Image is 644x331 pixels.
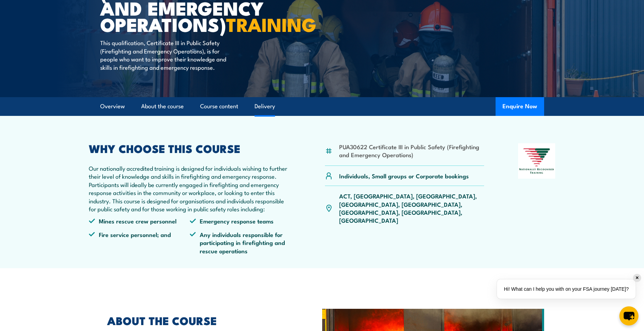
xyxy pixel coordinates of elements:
[496,97,544,116] button: Enquire Now
[200,97,238,116] a: Course content
[107,315,290,325] h2: ABOUT THE COURSE
[141,97,184,116] a: About the course
[100,97,125,116] a: Overview
[255,97,275,116] a: Delivery
[89,230,190,255] li: Fire service personnel; and
[339,192,484,224] p: ACT, [GEOGRAPHIC_DATA], [GEOGRAPHIC_DATA], [GEOGRAPHIC_DATA], [GEOGRAPHIC_DATA], [GEOGRAPHIC_DATA...
[339,172,469,180] p: Individuals, Small groups or Corporate bookings
[518,143,556,179] img: Nationally Recognised Training logo.
[89,143,291,153] h2: WHY CHOOSE THIS COURSE
[89,164,291,213] p: Our nationally accredited training is designed for individuals wishing to further their level of ...
[190,217,291,225] li: Emergency response teams
[497,279,636,299] div: Hi! What can I help you with on your FSA journey [DATE]?
[226,9,316,38] strong: TRAINING
[619,306,638,325] button: chat-button
[633,274,641,282] div: ✕
[100,39,227,71] p: This qualification, Certificate III in Public Safety (Firefighting and Emergency Operations), is ...
[89,217,190,225] li: Mines rescue crew personnel
[339,143,484,159] li: PUA30622 Certificate III in Public Safety (Firefighting and Emergency Operations)
[190,230,291,255] li: Any individuals responsible for participating in firefighting and rescue operations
